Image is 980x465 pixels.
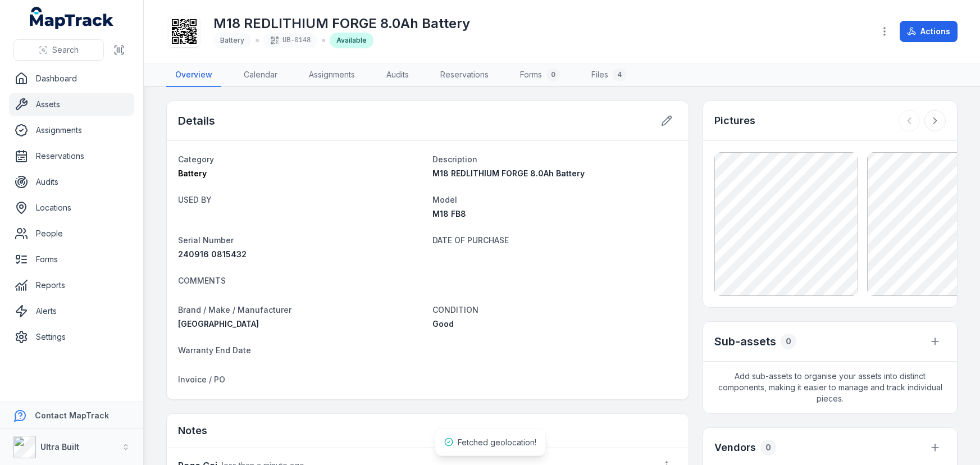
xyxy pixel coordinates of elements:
[714,334,776,349] h2: Sub-assets
[432,168,585,178] span: M18 REDLITHIUM FORGE 8.0Ah Battery
[900,21,958,42] button: Actions
[9,326,134,348] a: Settings
[178,375,225,384] span: Invoice / PO
[458,437,536,447] span: Fetched geolocation!
[178,305,291,314] span: Brand / Make / Manufacturer
[178,195,212,204] span: USED BY
[178,319,259,329] span: [GEOGRAPHIC_DATA]
[9,93,134,116] a: Assets
[546,68,560,81] div: 0
[13,39,104,61] button: Search
[178,113,215,129] h2: Details
[781,334,796,349] div: 0
[178,168,207,178] span: Battery
[30,7,114,29] a: MapTrack
[178,423,207,439] h3: Notes
[9,222,134,245] a: People
[432,154,477,164] span: Description
[377,63,418,87] a: Audits
[9,300,134,322] a: Alerts
[714,113,755,129] h3: Pictures
[300,63,364,87] a: Assignments
[235,63,286,87] a: Calendar
[9,274,134,297] a: Reports
[213,15,470,33] h1: M18 REDLITHIUM FORGE 8.0Ah Battery
[330,33,373,48] div: Available
[582,63,635,87] a: Files4
[9,248,134,271] a: Forms
[9,197,134,219] a: Locations
[432,195,457,204] span: Model
[9,67,134,90] a: Dashboard
[178,235,234,245] span: Serial Number
[703,362,957,413] span: Add sub-assets to organise your assets into distinct components, making it easier to manage and t...
[432,305,478,314] span: CONDITION
[9,119,134,142] a: Assignments
[178,249,247,259] span: 240916 0815432
[760,440,776,455] div: 0
[431,63,498,87] a: Reservations
[714,440,756,455] h3: Vendors
[9,171,134,193] a: Audits
[613,68,626,81] div: 4
[220,36,244,44] span: Battery
[178,154,214,164] span: Category
[263,33,317,48] div: UB-0148
[432,209,466,218] span: M18 FB8
[35,411,109,420] strong: Contact MapTrack
[52,44,79,56] span: Search
[178,345,251,355] span: Warranty End Date
[178,276,226,285] span: COMMENTS
[9,145,134,167] a: Reservations
[511,63,569,87] a: Forms0
[432,235,509,245] span: DATE OF PURCHASE
[432,319,454,329] span: Good
[166,63,221,87] a: Overview
[40,442,79,452] strong: Ultra Built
